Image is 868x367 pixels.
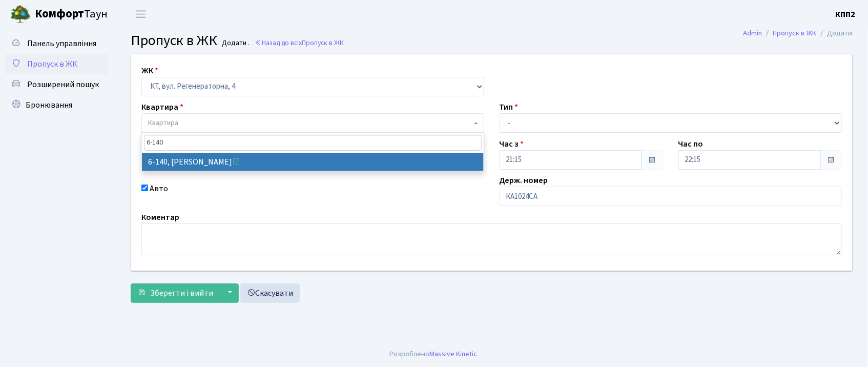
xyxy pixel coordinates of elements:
a: Admin [743,28,762,38]
span: Бронювання [26,99,72,111]
nav: breadcrumb [728,23,868,44]
label: Держ. номер [500,174,548,187]
li: Додати [817,28,853,39]
span: Пропуск в ЖК [302,38,344,48]
label: Тип [500,101,519,113]
a: Панель управління [5,33,108,54]
span: Пропуск в ЖК [131,30,217,51]
label: Час з [500,138,524,150]
label: ЖК [141,65,158,77]
span: Панель управління [27,38,96,49]
a: Скасувати [240,283,300,303]
a: Бронювання [5,95,108,115]
button: Зберегти і вийти [131,283,220,303]
span: Квартира [148,118,178,128]
label: Квартира [141,101,183,113]
a: Розширений пошук [5,74,108,95]
img: logo.png [10,4,31,25]
a: Назад до всіхПропуск в ЖК [255,38,344,48]
b: Комфорт [35,6,84,22]
small: Додати . [220,39,250,48]
button: Переключити навігацію [128,6,154,23]
span: Зберегти і вийти [150,288,213,299]
a: Пропуск в ЖК [5,54,108,74]
label: Авто [150,182,168,195]
a: Пропуск в ЖК [773,28,817,38]
span: Таун [35,6,108,23]
label: Коментар [141,211,179,223]
div: Розроблено . [389,349,479,360]
input: АА1234АА [500,187,842,206]
b: КПП2 [836,9,856,20]
a: Massive Kinetic [429,349,477,359]
a: КПП2 [836,8,856,21]
li: 6-140, [PERSON_NAME] [142,153,484,171]
span: Розширений пошук [27,79,99,90]
label: Час по [678,138,704,150]
span: Пропуск в ЖК [27,58,77,70]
